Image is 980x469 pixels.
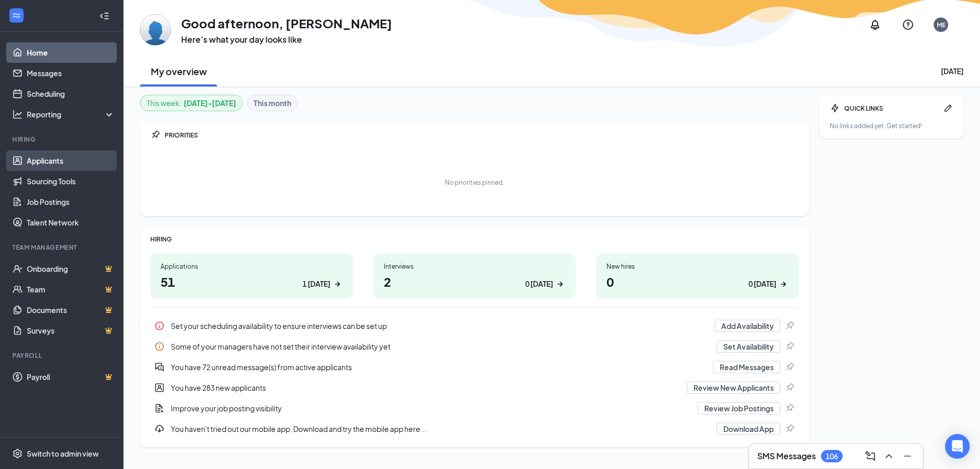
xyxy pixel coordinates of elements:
[171,383,681,393] div: You have 283 new applicants
[184,97,236,109] b: [DATE] - [DATE]
[901,450,914,462] svg: Minimize
[717,340,780,353] button: Set Availability
[147,97,236,109] div: This week :
[785,424,795,434] svg: Pin
[150,336,799,357] a: InfoSome of your managers have not set their interview availability yetSet AvailabilityPin
[27,258,115,279] a: OnboardingCrown
[778,279,789,289] svg: ArrowRight
[27,448,99,459] div: Switch to admin view
[373,254,576,299] a: Interviews20 [DATE]ArrowRight
[27,83,115,104] a: Scheduling
[150,316,799,336] div: Set your scheduling availability to ensure interviews can be set up
[171,362,707,372] div: You have 72 unread message(s) from active applicants
[555,279,565,289] svg: ArrowRight
[715,320,780,332] button: Add Availability
[150,377,799,398] div: You have 283 new applicants
[12,135,113,144] div: Hiring
[861,448,878,464] button: ComposeMessage
[384,273,566,290] h1: 2
[717,423,780,435] button: Download App
[445,178,504,187] div: No priorities pinned.
[27,279,115,300] a: TeamCrown
[941,66,964,76] div: [DATE]
[27,320,115,341] a: SurveysCrown
[12,351,113,360] div: Payroll
[883,450,895,462] svg: ChevronUp
[830,103,840,113] svg: Bolt
[698,402,780,414] button: Review Job Postings
[150,336,799,357] div: Some of your managers have not set their interview availability yet
[880,448,896,464] button: ChevronUp
[826,452,838,461] div: 106
[864,450,877,462] svg: ComposeMessage
[27,300,115,320] a: DocumentsCrown
[869,19,881,31] svg: Notifications
[150,419,799,439] a: DownloadYou haven't tried out our mobile app. Download and try the mobile app here...Download AppPin
[27,192,115,212] a: Job Postings
[12,109,23,119] svg: Analysis
[27,212,115,233] a: Talent Network
[830,121,953,130] div: No links added yet. Get started!
[151,65,207,78] h2: My overview
[161,262,343,271] div: Applications
[150,316,799,336] a: InfoSet your scheduling availability to ensure interviews can be set upAdd AvailabilityPin
[785,403,795,413] svg: Pin
[302,279,330,289] div: 1 [DATE]
[140,14,171,45] img: Mike Erickson
[154,383,165,393] svg: UserEntity
[898,448,915,464] button: Minimize
[525,279,553,289] div: 0 [DATE]
[181,14,392,32] h1: Good afternoon, [PERSON_NAME]
[749,279,776,289] div: 0 [DATE]
[154,341,165,352] svg: Info
[12,243,113,252] div: Team Management
[332,279,343,289] svg: ArrowRight
[844,104,939,113] div: QUICK LINKS
[171,403,691,413] div: Improve your job posting visibility
[171,341,710,352] div: Some of your managers have not set their interview availability yet
[937,21,946,29] div: ME
[171,321,708,331] div: Set your scheduling availability to ensure interviews can be set up
[785,362,795,372] svg: Pin
[687,381,780,394] button: Review New Applicants
[150,130,161,140] svg: Pin
[150,357,799,377] div: You have 72 unread message(s) from active applicants
[785,383,795,393] svg: Pin
[943,103,953,113] svg: Pen
[27,150,115,171] a: Applicants
[181,34,392,45] h3: Here’s what your day looks like
[607,273,789,290] h1: 0
[596,254,799,299] a: New hires00 [DATE]ArrowRight
[713,361,780,373] button: Read Messages
[902,19,914,31] svg: QuestionInfo
[165,131,799,140] div: PRIORITIES
[27,367,115,387] a: PayrollCrown
[154,424,165,434] svg: Download
[150,235,799,244] div: HIRING
[150,398,799,419] a: DocumentAddImprove your job posting visibilityReview Job PostingsPin
[150,377,799,398] a: UserEntityYou have 283 new applicantsReview New ApplicantsPin
[150,419,799,439] div: You haven't tried out our mobile app. Download and try the mobile app here...
[785,341,795,352] svg: Pin
[154,321,165,331] svg: Info
[154,403,165,413] svg: DocumentAdd
[150,398,799,419] div: Improve your job posting visibility
[607,262,789,271] div: New hires
[161,273,343,290] h1: 51
[171,424,710,434] div: You haven't tried out our mobile app. Download and try the mobile app here...
[27,63,115,83] a: Messages
[99,11,110,21] svg: Collapse
[27,42,115,63] a: Home
[150,357,799,377] a: DoubleChatActiveYou have 72 unread message(s) from active applicantsRead MessagesPin
[27,109,115,119] div: Reporting
[12,448,23,459] svg: Settings
[384,262,566,271] div: Interviews
[27,171,115,192] a: Sourcing Tools
[785,321,795,331] svg: Pin
[11,10,22,21] svg: WorkstreamLogo
[154,362,165,372] svg: DoubleChatActive
[150,254,353,299] a: Applications511 [DATE]ArrowRight
[757,450,816,462] h3: SMS Messages
[945,434,970,459] div: Open Intercom Messenger
[254,97,291,109] b: This month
